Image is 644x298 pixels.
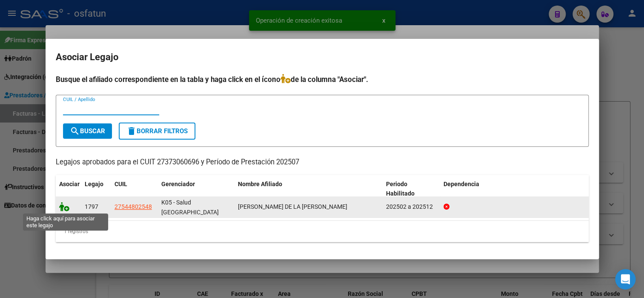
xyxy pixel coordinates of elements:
[56,175,81,203] datatable-header-cell: Asociar
[444,181,479,187] span: Dependencia
[126,127,188,135] span: Borrar Filtros
[56,157,589,168] p: Legajos aprobados para el CUIT 27373060696 y Período de Prestación 202507
[56,74,589,85] h4: Busque el afiliado correspondiente en la tabla y haga click en el ícono de la columna "Asociar".
[70,127,105,135] span: Buscar
[119,123,195,140] button: Borrar Filtros
[81,175,111,203] datatable-header-cell: Legajo
[161,181,195,187] span: Gerenciador
[114,181,127,187] span: CUIL
[440,175,589,203] datatable-header-cell: Dependencia
[70,126,80,136] mat-icon: search
[59,181,80,187] span: Asociar
[56,221,589,242] div: 1 registros
[386,202,437,212] div: 202502 a 202512
[56,49,589,65] h2: Asociar Legajo
[238,203,347,210] span: TASTACA DE LA VEGA LUZ ISABELLA
[615,269,635,289] div: Open Intercom Messenger
[114,203,152,210] span: 27544802548
[161,199,219,216] span: K05 - Salud [GEOGRAPHIC_DATA]
[238,181,282,187] span: Nombre Afiliado
[85,203,98,210] span: 1797
[386,181,415,197] span: Periodo Habilitado
[383,175,440,203] datatable-header-cell: Periodo Habilitado
[111,175,158,203] datatable-header-cell: CUIL
[158,175,235,203] datatable-header-cell: Gerenciador
[126,126,137,136] mat-icon: delete
[235,175,383,203] datatable-header-cell: Nombre Afiliado
[85,181,103,187] span: Legajo
[63,123,112,139] button: Buscar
